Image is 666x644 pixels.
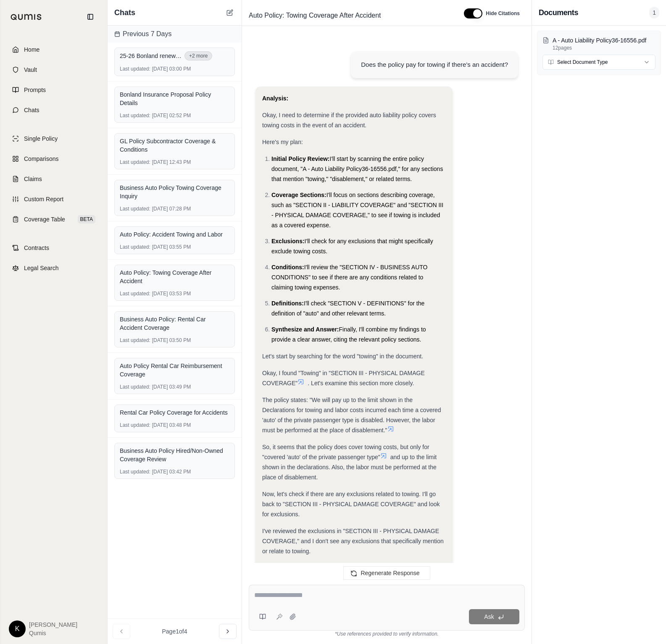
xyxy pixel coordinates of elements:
button: +2 more [184,51,212,60]
span: and up to the limit shown in the declarations. Also, the labor must be performed at the place of ... [262,454,437,481]
span: Last updated: [120,205,150,212]
span: Page 1 of 4 [162,627,187,636]
span: Chats [24,106,39,114]
span: Custom Report [24,195,63,203]
span: Last updated: [120,244,150,250]
span: 1 [649,7,659,18]
div: [DATE] 03:50 PM [120,337,229,344]
a: Custom Report [5,190,102,208]
span: Okay, I found "Towing" in "SECTION III - PHYSICAL DAMAGE COVERAGE" [262,370,425,386]
a: Chats [5,101,102,119]
a: Comparisons [5,150,102,168]
span: Last updated: [120,66,150,72]
span: I'll check "SECTION V - DEFINITIONS" for the definition of "auto" and other relevant terms. [271,300,424,317]
span: Initial Policy Review: [271,155,330,162]
span: Hide Citations [486,10,520,17]
a: Legal Search [5,259,102,277]
span: Here's my plan: [262,139,303,145]
a: Prompts [5,81,102,99]
div: [DATE] 03:55 PM [120,244,229,250]
div: [DATE] 07:28 PM [120,205,229,212]
span: Definitions: [271,300,304,307]
span: . Let's examine this section more closely. [308,380,414,386]
div: Business Auto Policy Hired/Non-Owned Coverage Review [120,447,229,463]
span: Chats [114,7,135,18]
a: Single Policy [5,129,102,148]
span: Ask [484,613,494,620]
span: I'll start by scanning the entire policy document, "A - Auto Liability Policy36-16556.pdf," for a... [271,155,443,182]
span: Auto Policy: Towing Coverage After Accident [245,9,384,22]
div: [DATE] 03:53 PM [120,290,229,297]
div: Business Auto Policy: Rental Car Accident Coverage [120,315,229,332]
p: 12 pages [553,45,655,51]
span: 25-26 Bonland renewal proposal without WC.pdf [120,52,183,60]
div: *Use references provided to verify information. [249,631,525,637]
span: Finally, I'll combine my findings to provide a clear answer, citing the relevant policy sections. [271,326,426,343]
span: Exclusions: [271,238,305,244]
button: New Chat [225,8,235,18]
div: GL Policy Subcontractor Coverage & Conditions [120,137,229,154]
span: Last updated: [120,468,150,475]
div: Auto Policy: Towing Coverage After Accident [120,268,229,285]
span: Legal Search [24,264,59,272]
p: A - Auto Liability Policy36-16556.pdf [553,36,655,45]
div: [DATE] 03:00 PM [120,66,229,72]
span: Regenerate Response [361,570,419,576]
a: Vault [5,60,102,79]
span: I'll review the "SECTION IV - BUSINESS AUTO CONDITIONS" to see if there are any conditions relate... [271,264,427,291]
span: Let's start by searching for the word "towing" in the document. [262,353,423,360]
div: Auto Policy Rental Car Reimbursement Coverage [120,362,229,379]
span: Okay, I need to determine if the provided auto liability policy covers towing costs in the event ... [262,112,436,129]
span: Coverage Table [24,215,65,223]
a: Coverage TableBETA [5,210,102,229]
div: Previous 7 Days [108,26,242,42]
span: Last updated: [120,384,150,390]
span: So, it seems that the policy does cover towing costs, but only for "covered 'auto' of the private... [262,444,429,460]
span: Prompts [24,86,46,94]
span: Claims [24,175,42,183]
span: I've reviewed the exclusions in "SECTION III - PHYSICAL DAMAGE COVERAGE," and I don't see any exc... [262,528,444,555]
span: Single Policy [24,134,58,143]
a: Contracts [5,239,102,257]
span: Qumis [29,629,77,637]
div: [DATE] 03:42 PM [120,468,229,475]
span: Conditions: [271,264,304,271]
span: Last updated: [120,422,150,428]
div: [DATE] 03:48 PM [120,422,229,428]
span: [PERSON_NAME] [29,620,77,629]
a: Home [5,40,102,59]
span: Vault [24,66,37,74]
span: Last updated: [120,112,150,119]
span: Comparisons [24,155,58,163]
span: Synthesize and Answer: [271,326,339,333]
span: Now, let's check if there are any exclusions related to towing. I'll go back to "SECTION III - PH... [262,491,440,518]
div: Rental Car Policy Coverage for Accidents [120,408,229,417]
strong: Analysis: [262,95,288,102]
span: The policy states: "We will pay up to the limit shown in the Declarations for towing and labor co... [262,397,441,434]
span: Last updated: [120,337,150,344]
span: Last updated: [120,159,150,166]
div: K [9,620,26,637]
div: Bonland Insurance Proposal Policy Details [120,90,229,107]
span: I'll check for any exclusions that might specifically exclude towing costs. [271,238,433,255]
div: Business Auto Policy Towing Coverage Inquiry [120,184,229,200]
button: Collapse sidebar [84,10,97,24]
div: Auto Policy: Accident Towing and Labor [120,230,229,239]
span: Coverage Sections: [271,192,326,198]
img: Qumis Logo [11,14,42,20]
span: Home [24,45,39,54]
div: Does the policy pay for towing if there's an accident? [361,60,508,70]
div: [DATE] 02:52 PM [120,112,229,119]
button: A - Auto Liability Policy36-16556.pdf12pages [542,36,655,51]
span: BETA [78,215,95,223]
button: Regenerate Response [343,566,430,580]
span: I'll focus on sections describing coverage, such as "SECTION II - LIABILITY COVERAGE" and "SECTIO... [271,192,443,229]
button: Ask [469,609,519,624]
h3: Documents [539,7,578,18]
span: Contracts [24,244,49,252]
div: Edit Title [245,9,454,22]
span: Last updated: [120,290,150,297]
div: [DATE] 12:43 PM [120,159,229,166]
a: Claims [5,170,102,188]
div: [DATE] 03:49 PM [120,384,229,390]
